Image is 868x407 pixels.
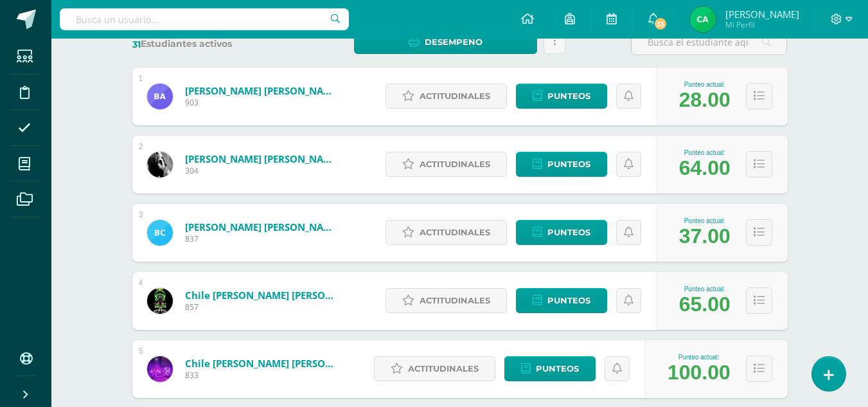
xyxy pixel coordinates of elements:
a: [PERSON_NAME] [PERSON_NAME] [185,152,339,165]
a: Chile [PERSON_NAME] [PERSON_NAME] [185,289,339,302]
a: Punteos [516,152,607,177]
input: Busca el estudiante aquí... [632,30,786,55]
a: Desempeño [354,29,537,54]
span: Punteos [536,357,579,381]
span: 833 [185,370,339,381]
div: 64.00 [679,156,731,180]
span: 857 [185,302,339,312]
div: 3 [139,210,143,219]
div: Punteo actual: [668,354,731,361]
div: 37.00 [679,224,731,248]
span: Punteos [547,84,590,108]
input: Busca un usuario... [60,8,349,30]
div: 65.00 [679,293,731,316]
a: Actitudinales [374,356,495,381]
a: Punteos [516,220,607,245]
a: [PERSON_NAME] [PERSON_NAME] [185,221,339,233]
a: Punteos [516,288,607,313]
img: e55c7239eccfee018000ba7709242319.png [690,6,716,32]
span: [PERSON_NAME] [725,8,799,21]
a: Actitudinales [385,288,507,313]
span: 903 [185,97,339,108]
span: 304 [185,165,339,176]
a: Actitudinales [385,84,507,109]
a: Chile [PERSON_NAME] [PERSON_NAME] [185,357,339,370]
span: Punteos [547,289,590,312]
span: Actitudinales [420,221,490,244]
span: Desempeño [425,30,483,54]
div: 5 [139,347,143,356]
label: Estudiantes activos [132,38,288,50]
div: Punteo actual: [679,217,731,224]
span: Actitudinales [420,84,490,108]
span: Actitudinales [420,289,490,312]
span: 31 [132,39,141,50]
div: 4 [139,278,143,287]
a: Actitudinales [385,152,507,177]
div: Punteo actual: [679,285,731,293]
img: b62848171f23e41008336e7df3a382f2.png [147,356,173,382]
span: Punteos [547,152,590,176]
span: 33 [653,17,668,31]
div: Punteo actual: [679,149,731,156]
a: Punteos [516,84,607,109]
div: 1 [139,74,143,83]
span: Punteos [547,221,590,244]
span: Actitudinales [420,152,490,176]
a: Punteos [504,356,596,381]
div: Punteo actual: [679,81,731,88]
a: [PERSON_NAME] [PERSON_NAME] [185,84,339,97]
a: Actitudinales [385,220,507,245]
div: 2 [139,142,143,151]
span: Actitudinales [408,357,479,381]
img: 15b534b84cd54f9e16ca847c25c70de2.png [147,84,173,109]
span: Mi Perfil [725,19,799,30]
div: 100.00 [668,361,731,384]
img: fe15146c30592fdd375b288c6ab4b439.png [147,220,173,246]
img: 4470cec997fc5859732a0d8d0415577f.png [147,288,173,314]
div: 28.00 [679,88,731,112]
img: d39ab8923c0a24ad65e1e4ddf0e580db.png [147,152,173,177]
span: 837 [185,233,339,244]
